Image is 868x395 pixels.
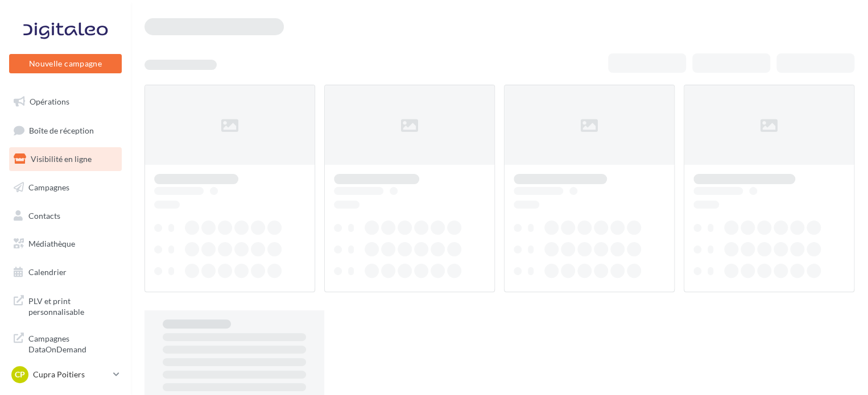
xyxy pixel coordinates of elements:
a: Contacts [7,204,124,228]
span: Opérations [30,97,69,106]
a: PLV et print personnalisable [7,289,124,322]
a: Visibilité en ligne [7,147,124,171]
a: Campagnes [7,176,124,199]
p: Cupra Poitiers [33,369,109,380]
a: Médiathèque [7,232,124,256]
button: Nouvelle campagne [9,54,122,73]
a: Calendrier [7,260,124,284]
span: Boîte de réception [29,125,94,135]
span: Contacts [28,210,60,220]
span: Médiathèque [28,239,75,248]
span: Campagnes DataOnDemand [28,331,117,355]
span: Visibilité en ligne [31,154,92,164]
a: CP Cupra Poitiers [9,364,122,385]
span: CP [15,369,25,380]
span: Calendrier [28,267,67,277]
a: Campagnes DataOnDemand [7,326,124,360]
a: Boîte de réception [7,118,124,143]
span: PLV et print personnalisable [28,293,117,318]
a: Opérations [7,90,124,114]
span: Campagnes [28,182,69,192]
